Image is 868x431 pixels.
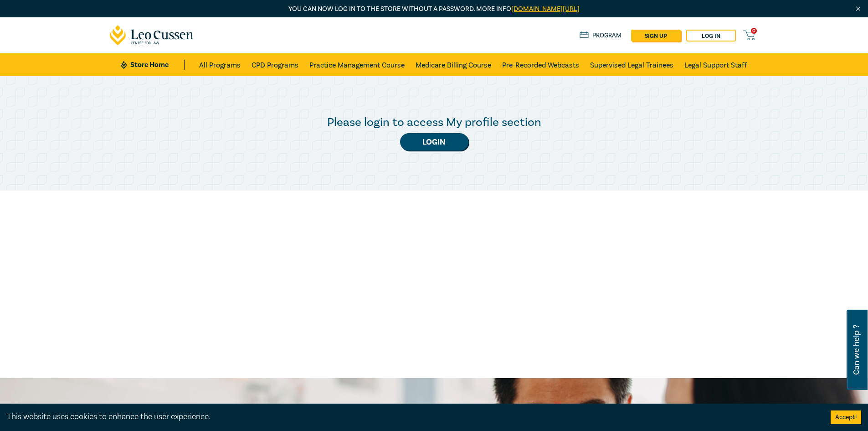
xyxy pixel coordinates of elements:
[852,315,861,384] span: Can we help ?
[121,60,184,70] a: Store Home
[831,410,861,424] button: Accept cookies
[854,5,862,13] img: Close
[110,116,759,129] h3: Please login to access My profile section
[751,28,757,34] span: 0
[110,4,759,14] p: You can now log in to the store without a password. More info
[416,53,491,76] a: Medicare Billing Course
[7,411,817,423] div: This website uses cookies to enhance the user experience.
[511,5,580,13] a: [DOMAIN_NAME][URL]
[590,53,673,76] a: Supervised Legal Trainees
[631,30,681,42] a: sign up
[199,53,241,76] a: All Programs
[309,53,405,76] a: Practice Management Course
[686,30,736,42] a: Log in
[252,53,298,76] a: CPD Programs
[580,31,622,41] a: Program
[400,133,468,151] a: Login
[502,53,579,76] a: Pre-Recorded Webcasts
[684,53,747,76] a: Legal Support Staff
